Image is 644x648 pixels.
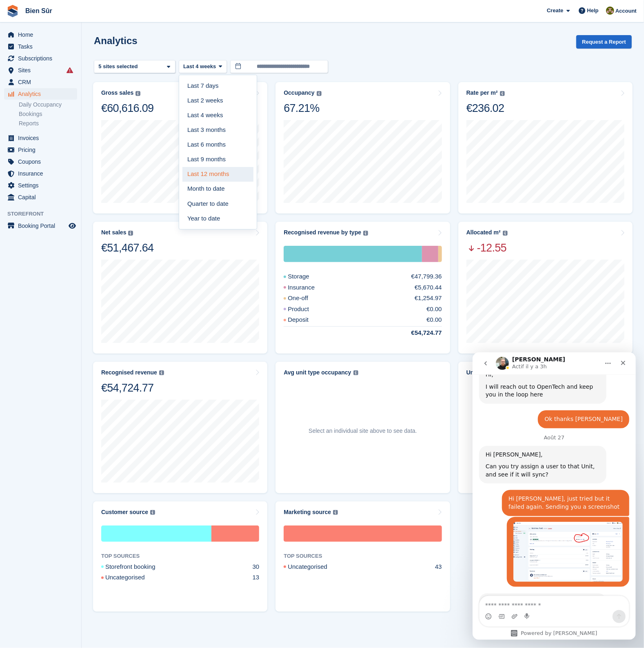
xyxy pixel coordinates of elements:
[18,53,67,64] span: Subscriptions
[284,283,334,292] div: Insurance
[18,76,67,88] span: CRM
[309,427,417,435] p: Select an individual site above to see data.
[94,35,138,46] h2: Analytics
[317,91,322,96] img: icon-info-grey-7440780725fd019a000dd9b08b2336e03edf1995a4989e88bcd33f0948082b44.svg
[4,53,77,64] a: menu
[284,89,314,96] div: Occupancy
[426,315,442,325] div: €0.00
[101,101,153,115] div: €60,616.09
[363,231,368,236] img: icon-info-grey-7440780725fd019a000dd9b08b2336e03edf1995a4989e88bcd33f0948082b44.svg
[466,241,508,255] span: -12.55
[67,221,77,231] a: Preview store
[183,62,216,71] span: Last 4 weeks
[67,67,73,73] i: Smart entry sync failures have occurred
[4,88,77,100] a: menu
[179,60,227,73] button: Last 4 weeks
[284,246,422,262] div: Storage
[253,573,260,582] div: 13
[101,241,153,255] div: €51,467.64
[284,562,347,572] div: Uncategorised
[7,5,19,17] img: stora-icon-8386f47178a22dfd0bd8f6a31ec36ba5ce8667c1dd55bd0f319d3a0aa187defe.svg
[182,137,253,152] a: Last 6 months
[101,509,148,516] div: Customer source
[150,510,155,515] img: icon-info-grey-7440780725fd019a000dd9b08b2336e03edf1995a4989e88bcd33f0948082b44.svg
[284,229,361,236] div: Recognised revenue by type
[101,381,164,395] div: €54,724.77
[4,192,77,203] a: menu
[182,167,253,182] a: Last 12 months
[18,180,67,191] span: Settings
[473,352,636,640] iframe: Intercom live chat
[182,182,253,196] a: Month to date
[18,144,67,156] span: Pricing
[211,526,259,542] div: Uncategorised
[500,91,505,96] img: icon-info-grey-7440780725fd019a000dd9b08b2336e03edf1995a4989e88bcd33f0948082b44.svg
[7,210,81,218] span: Storefront
[182,152,253,167] a: Last 9 months
[284,526,442,542] div: Uncategorised
[284,305,329,314] div: Product
[101,562,175,572] div: Storefront booking
[4,168,77,179] a: menu
[466,229,501,236] div: Allocated m²
[101,229,126,236] div: Net sales
[284,101,321,115] div: 67.21%
[4,144,77,156] a: menu
[466,101,505,115] div: €236.02
[182,211,253,226] a: Year to date
[587,7,599,15] span: Help
[101,526,211,542] div: Storefront booking
[19,110,77,118] a: Bookings
[101,89,133,96] div: Gross sales
[4,65,77,76] a: menu
[182,122,253,137] a: Last 3 months
[135,91,140,96] img: icon-info-grey-7440780725fd019a000dd9b08b2336e03edf1995a4989e88bcd33f0948082b44.svg
[615,7,637,15] span: Account
[18,192,67,203] span: Capital
[503,231,508,236] img: icon-info-grey-7440780725fd019a000dd9b08b2336e03edf1995a4989e88bcd33f0948082b44.svg
[128,231,133,236] img: icon-info-grey-7440780725fd019a000dd9b08b2336e03edf1995a4989e88bcd33f0948082b44.svg
[547,7,563,15] span: Create
[466,89,498,96] div: Rate per m²
[4,220,77,232] a: menu
[353,370,358,375] img: icon-info-grey-7440780725fd019a000dd9b08b2336e03edf1995a4989e88bcd33f0948082b44.svg
[4,132,77,144] a: menu
[4,156,77,167] a: menu
[4,76,77,88] a: menu
[4,180,77,191] a: menu
[101,369,157,376] div: Recognised revenue
[4,41,77,52] a: menu
[284,552,442,560] div: TOP SOURCES
[284,369,351,376] div: Avg unit type occupancy
[438,246,442,262] div: One-off
[18,65,67,76] span: Sites
[4,29,77,40] a: menu
[22,4,56,18] a: Bien Sûr
[18,132,67,144] span: Invoices
[576,35,632,49] button: Request a Report
[18,156,67,167] span: Coupons
[101,573,164,582] div: Uncategorised
[426,305,442,314] div: €0.00
[415,283,442,292] div: €5,670.44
